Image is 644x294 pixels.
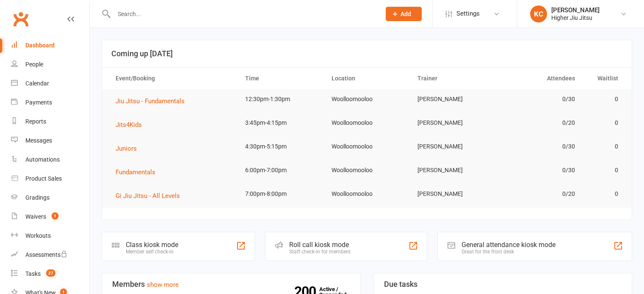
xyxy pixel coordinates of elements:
a: Messages [11,131,89,150]
h3: Coming up [DATE] [111,49,622,58]
span: 1 [52,212,58,220]
th: Waitlist [583,68,626,89]
div: People [25,61,43,68]
a: Gradings [11,188,89,207]
th: Trainer [410,68,496,89]
td: 7:00pm-8:00pm [238,184,324,204]
a: Automations [11,150,89,169]
a: Dashboard [11,36,89,55]
td: [PERSON_NAME] [410,184,496,204]
input: Search... [111,8,375,20]
td: 12:30pm-1:30pm [238,89,324,109]
div: [PERSON_NAME] [551,6,600,14]
td: 0/30 [496,137,583,157]
td: Woolloomooloo [324,184,410,204]
a: Clubworx [10,8,31,30]
a: Product Sales [11,169,89,188]
button: Jiu Jitsu - Fundamentals [116,96,191,106]
div: Workouts [25,232,51,239]
h3: Due tasks [384,280,622,289]
span: 27 [46,269,55,277]
div: General attendance kiosk mode [462,241,556,249]
div: Class kiosk mode [126,241,178,249]
div: KC [530,5,547,22]
th: Time [238,68,324,89]
button: Jits4Kids [116,120,148,130]
td: 0 [583,160,626,180]
a: show more [147,281,179,289]
div: Roll call kiosk mode [289,241,351,249]
div: Messages [25,137,52,144]
div: Waivers [25,213,46,220]
div: Member self check-in [126,249,178,255]
button: Fundamentals [116,167,161,177]
span: Jiu Jitsu - Fundamentals [116,97,185,105]
td: 3:45pm-4:15pm [238,113,324,133]
div: Automations [25,156,60,163]
button: Gi Jiu Jitsu - All Levels [116,191,186,201]
th: Location [324,68,410,89]
span: Jits4Kids [116,121,142,129]
span: Add [401,11,411,17]
div: Tasks [25,270,41,277]
td: 4:30pm-5:15pm [238,137,324,157]
div: Great for the front desk [462,249,556,255]
td: 0 [583,184,626,204]
a: Payments [11,93,89,112]
span: Settings [456,4,480,23]
button: Juniors [116,143,143,154]
td: 0 [583,113,626,133]
a: Tasks 27 [11,264,89,283]
td: [PERSON_NAME] [410,160,496,180]
div: Reports [25,118,46,125]
h3: Members [112,280,350,289]
a: Calendar [11,74,89,93]
td: Woolloomooloo [324,160,410,180]
td: 0/20 [496,184,583,204]
div: Gradings [25,194,50,201]
div: Payments [25,99,52,106]
span: Fundamentals [116,168,155,176]
td: Woolloomooloo [324,137,410,157]
div: Staff check-in for members [289,249,351,255]
span: Gi Jiu Jitsu - All Levels [116,192,180,200]
td: 0/20 [496,113,583,133]
th: Event/Booking [108,68,238,89]
th: Attendees [496,68,583,89]
td: 0/30 [496,160,583,180]
button: Add [386,7,422,21]
a: People [11,55,89,74]
td: 6:00pm-7:00pm [238,160,324,180]
td: 0 [583,137,626,157]
td: [PERSON_NAME] [410,113,496,133]
td: 0 [583,89,626,109]
span: Juniors [116,145,137,152]
div: Calendar [25,80,49,87]
div: Product Sales [25,175,62,182]
td: Woolloomooloo [324,113,410,133]
td: Woolloomooloo [324,89,410,109]
a: Workouts [11,226,89,245]
div: Assessments [25,251,67,258]
td: [PERSON_NAME] [410,137,496,157]
a: Reports [11,112,89,131]
div: Dashboard [25,42,55,49]
td: 0/30 [496,89,583,109]
td: [PERSON_NAME] [410,89,496,109]
a: Assessments [11,245,89,264]
a: Waivers 1 [11,207,89,226]
div: Higher Jiu Jitsu [551,14,600,22]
